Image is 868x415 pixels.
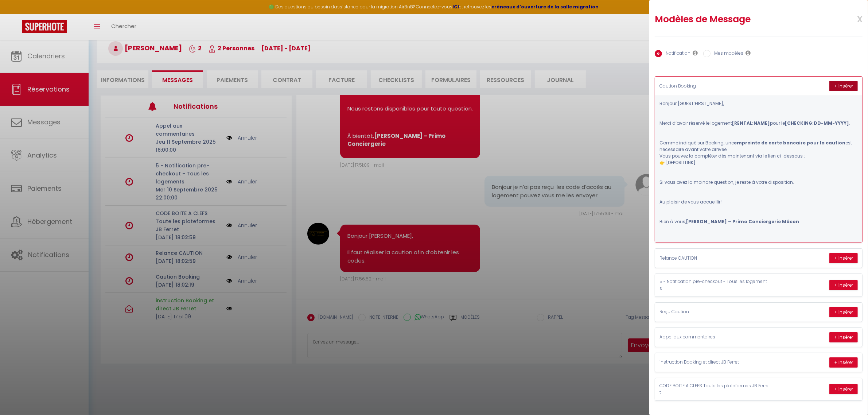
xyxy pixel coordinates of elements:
[829,384,858,394] button: + Insérer
[659,309,769,315] p: Reçu Caution
[829,332,858,342] button: + Insérer
[829,307,858,317] button: + Insérer
[659,100,858,107] p: Bonjour [GUEST:FIRST_NAME],
[734,140,845,146] strong: empreinte de carte bancaire pour la caution
[840,10,863,27] span: x
[659,83,769,90] p: Caution Booking
[659,199,858,205] p: Au plaisir de vous accueillir !
[829,357,858,368] button: + Insérer
[659,255,769,262] p: Relance CAUTION
[732,120,770,126] strong: [RENTAL:NAME]
[693,50,698,56] i: Les notifications sont visibles par toi et ton équipe
[829,280,858,290] button: + Insérer
[829,81,858,91] button: + Insérer
[785,120,849,126] strong: [CHECKING:DD-MM-YYYY]
[686,218,799,225] strong: [PERSON_NAME] – Primo Conciergerie Mâcon
[659,383,769,396] p: CODE BOITE A CLEFS Toute les plateformes JB Ferret
[6,3,28,25] button: Ouvrir le widget de chat LiveChat
[659,179,858,186] p: Si vous avez la moindre question, je reste à votre disposition.
[746,50,751,56] i: Les modèles généraux sont visibles par vous et votre équipe
[659,278,769,292] p: 5 - Notification pre-checkout - Tous les logements
[711,50,743,58] label: Mes modèles
[659,334,769,341] p: Appel aux commentaires
[662,50,690,58] label: Notification
[659,120,858,127] p: Merci d’avoir réservé le logement pour le .
[655,13,825,25] h2: Modèles de Message
[659,140,858,166] p: Comme indiqué sur Booking, une est nécessaire avant votre arrivée. Vous pouvez la compléter dès m...
[829,253,858,263] button: + Insérer
[659,218,858,225] p: Bien à vous, ​
[659,359,769,366] p: instruction Booking et direct JB Ferret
